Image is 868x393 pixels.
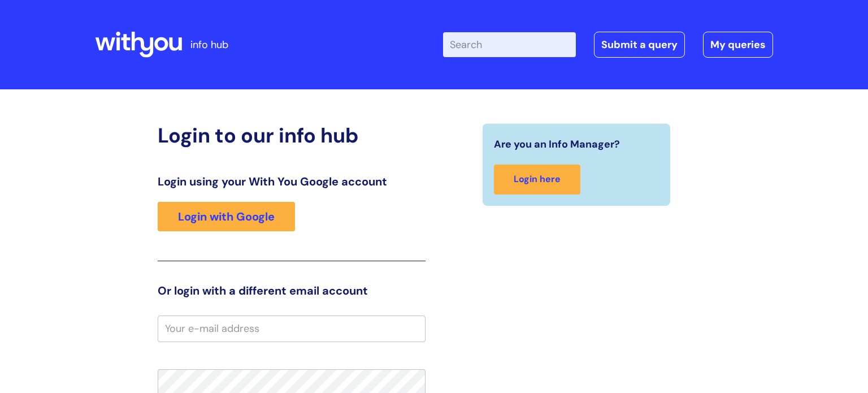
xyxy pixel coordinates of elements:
a: Submit a query [594,32,685,58]
p: info hub [190,36,228,54]
input: Your e-mail address [158,316,426,342]
span: Are you an Info Manager? [494,135,620,153]
h3: Login using your With You Google account [158,175,426,188]
a: Login here [494,165,580,195]
input: Search [443,32,576,57]
a: Login with Google [158,202,295,231]
a: My queries [703,32,773,58]
h2: Login to our info hub [158,123,426,148]
h3: Or login with a different email account [158,284,426,297]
